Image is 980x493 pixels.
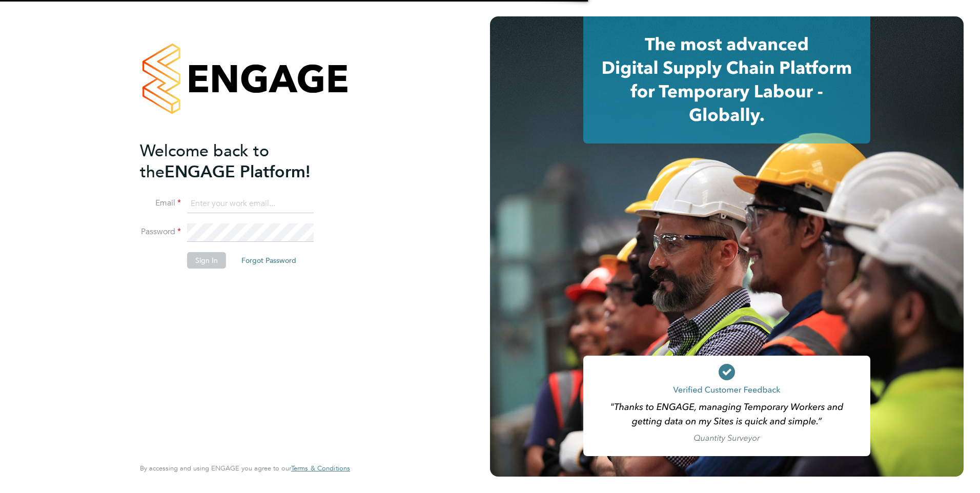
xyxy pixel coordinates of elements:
a: Terms & Conditions [291,464,350,473]
button: Forgot Password [233,252,304,269]
h2: ENGAGE Platform! [140,140,340,182]
label: Password [140,227,181,237]
span: Welcome back to the [140,141,269,182]
span: By accessing and using ENGAGE you agree to our [140,464,350,473]
button: Sign In [187,252,226,269]
span: Terms & Conditions [291,464,350,473]
label: Email [140,198,181,209]
input: Enter your work email... [187,195,314,213]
